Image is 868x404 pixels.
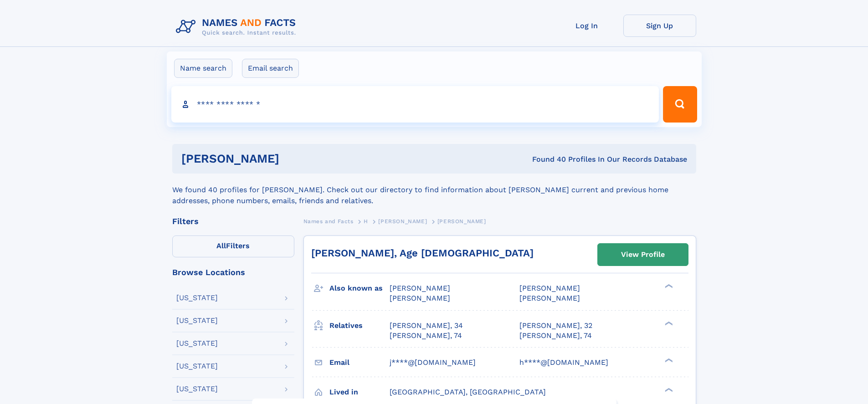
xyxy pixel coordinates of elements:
[172,15,303,39] img: Logo Names and Facts
[303,215,354,227] a: Names and Facts
[329,281,390,296] h3: Also known as
[364,218,368,225] span: H
[181,153,406,164] h1: [PERSON_NAME]
[172,268,294,276] div: Browse Locations
[519,294,580,302] span: [PERSON_NAME]
[663,283,673,289] div: ❯
[663,357,673,363] div: ❯
[390,331,462,341] a: [PERSON_NAME], 74
[406,154,687,164] div: Found 40 Profiles In Our Records Database
[171,86,659,123] input: search input
[174,59,232,78] label: Name search
[176,385,218,393] div: [US_STATE]
[663,387,673,393] div: ❯
[663,86,697,123] button: Search Button
[329,384,390,400] h3: Lived in
[242,59,299,78] label: Email search
[519,321,592,331] a: [PERSON_NAME], 32
[216,241,226,250] span: All
[172,217,294,225] div: Filters
[663,320,673,326] div: ❯
[519,331,592,341] a: [PERSON_NAME], 74
[598,244,688,266] a: View Profile
[621,244,665,265] div: View Profile
[390,284,450,292] span: [PERSON_NAME]
[437,218,486,225] span: [PERSON_NAME]
[172,174,696,206] div: We found 40 profiles for [PERSON_NAME]. Check out our directory to find information about [PERSON...
[364,215,368,227] a: H
[176,317,218,324] div: [US_STATE]
[390,294,450,302] span: [PERSON_NAME]
[519,284,580,292] span: [PERSON_NAME]
[329,318,390,333] h3: Relatives
[390,321,463,331] a: [PERSON_NAME], 34
[176,363,218,370] div: [US_STATE]
[329,355,390,370] h3: Email
[623,15,696,37] a: Sign Up
[176,294,218,302] div: [US_STATE]
[176,340,218,347] div: [US_STATE]
[172,235,294,257] label: Filters
[378,215,427,227] a: [PERSON_NAME]
[390,388,546,396] span: [GEOGRAPHIC_DATA], [GEOGRAPHIC_DATA]
[550,15,623,37] a: Log In
[311,247,534,259] a: [PERSON_NAME], Age [DEMOGRAPHIC_DATA]
[378,218,427,225] span: [PERSON_NAME]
